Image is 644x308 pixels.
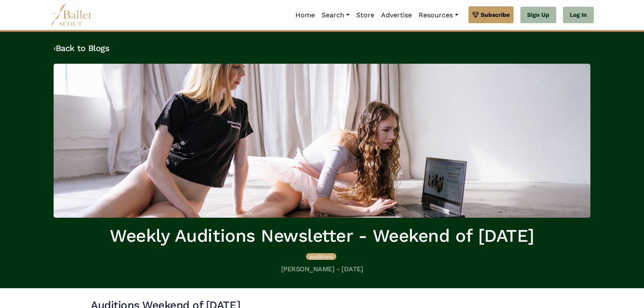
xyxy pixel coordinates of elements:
[309,253,333,260] span: auditions
[54,43,56,53] code: ‹
[472,10,479,19] img: gem.svg
[415,6,461,24] a: Resources
[520,7,556,24] a: Sign Up
[481,10,510,19] span: Subscribe
[468,6,514,23] a: Subscribe
[563,7,594,24] a: Log In
[54,43,109,53] a: ‹Back to Blogs
[353,6,378,24] a: Store
[318,6,353,24] a: Search
[54,64,590,218] img: header_image.img
[292,6,318,24] a: Home
[54,265,590,274] h5: [PERSON_NAME] - [DATE]
[378,6,415,24] a: Advertise
[306,252,336,260] a: auditions
[54,224,590,248] h1: Weekly Auditions Newsletter - Weekend of [DATE]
